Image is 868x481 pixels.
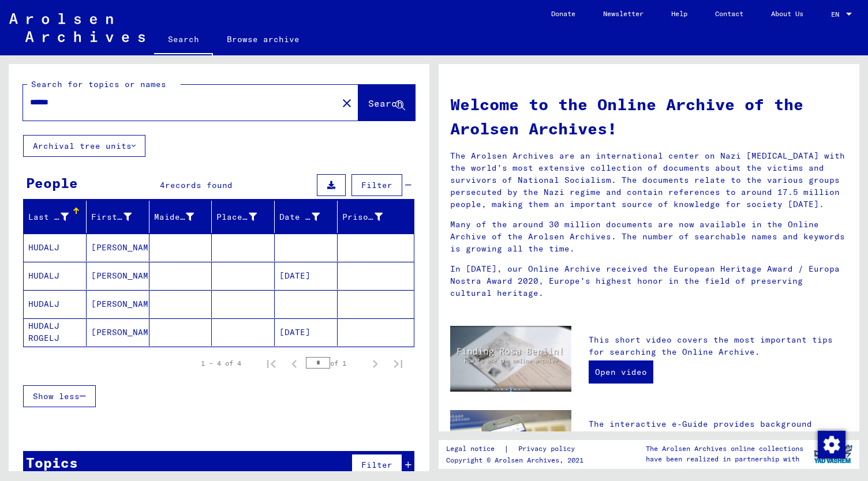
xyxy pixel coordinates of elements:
[260,352,283,375] button: First page
[31,79,166,89] mat-label: Search for topics or names
[91,211,132,223] div: First Name
[450,263,848,299] p: In [DATE], our Online Archive received the European Heritage Award / Europa Nostra Award 2020, Eu...
[275,318,338,346] mat-cell: [DATE]
[335,91,358,114] button: Clear
[26,452,78,473] div: Topics
[589,360,653,384] a: Open video
[589,418,848,479] p: The interactive e-Guide provides background knowledge to help you understand the documents. It in...
[87,318,149,346] mat-cell: [PERSON_NAME]
[351,174,402,196] button: Filter
[450,219,848,255] p: Many of the around 30 million documents are now available in the Online Archive of the Arolsen Ar...
[154,25,213,55] a: Search
[306,358,364,369] div: of 1
[201,358,241,369] div: 1 – 4 of 4
[446,455,589,465] p: Copyright © Arolsen Archives, 2021
[509,443,589,455] a: Privacy policy
[9,13,145,42] img: Arolsen_neg.svg
[446,443,589,455] div: |
[212,201,275,233] mat-header-cell: Place of Birth
[28,208,86,226] div: Last Name
[358,85,415,121] button: Search
[361,460,392,470] span: Filter
[351,454,402,476] button: Filter
[160,180,165,190] span: 4
[213,25,313,53] a: Browse archive
[450,150,848,211] p: The Arolsen Archives are an international center on Nazi [MEDICAL_DATA] with the world’s most ext...
[817,430,845,458] div: Change consent
[91,208,149,226] div: First Name
[87,201,149,233] mat-header-cell: First Name
[23,385,96,407] button: Show less
[216,208,274,226] div: Place of Birth
[446,443,504,455] a: Legal notice
[368,97,403,109] span: Search
[364,352,387,375] button: Next page
[279,211,320,223] div: Date of Birth
[275,262,338,290] mat-cell: [DATE]
[387,352,410,375] button: Last page
[24,262,87,290] mat-cell: HUDALJ
[340,96,354,110] mat-icon: close
[154,208,212,226] div: Maiden Name
[279,208,337,226] div: Date of Birth
[818,431,845,459] img: Change consent
[589,334,848,358] p: This short video covers the most important tips for searching the Online Archive.
[24,201,87,233] mat-header-cell: Last Name
[342,208,400,226] div: Prisoner #
[283,352,306,375] button: Previous page
[831,10,844,18] span: EN
[33,391,80,401] span: Show less
[811,439,855,468] img: yv_logo.png
[450,92,848,141] h1: Welcome to the Online Archive of the Arolsen Archives!
[24,234,87,261] mat-cell: HUDALJ
[149,201,212,233] mat-header-cell: Maiden Name
[87,262,149,290] mat-cell: [PERSON_NAME]
[165,180,233,190] span: records found
[216,211,257,223] div: Place of Birth
[154,211,194,223] div: Maiden Name
[338,201,414,233] mat-header-cell: Prisoner #
[275,201,338,233] mat-header-cell: Date of Birth
[342,211,383,223] div: Prisoner #
[24,318,87,346] mat-cell: HUDALJ ROGELJ
[646,454,803,464] p: have been realized in partnership with
[87,290,149,318] mat-cell: [PERSON_NAME]
[24,290,87,318] mat-cell: HUDALJ
[361,180,392,190] span: Filter
[23,135,145,157] button: Archival tree units
[26,172,78,193] div: People
[450,326,571,392] img: video.jpg
[28,211,69,223] div: Last Name
[87,234,149,261] mat-cell: [PERSON_NAME]
[646,444,803,454] p: The Arolsen Archives online collections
